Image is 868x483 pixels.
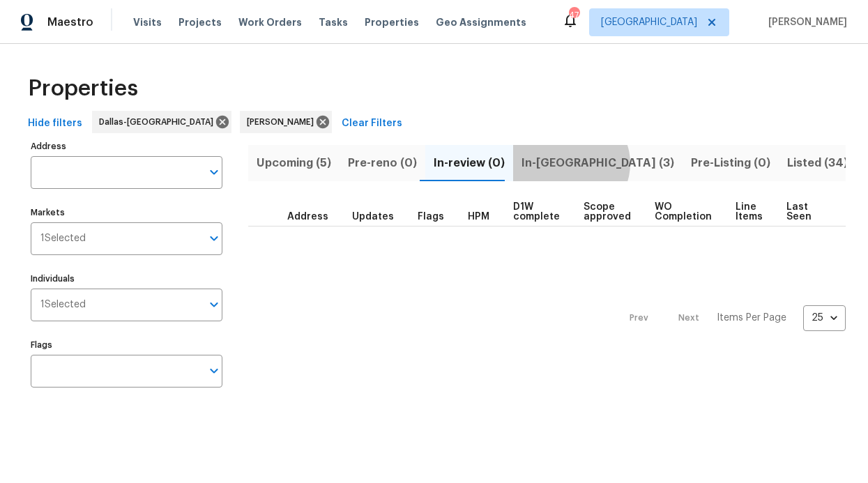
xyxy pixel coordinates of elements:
[786,202,812,222] span: Last Seen
[133,15,162,29] span: Visits
[691,153,770,173] span: Pre-Listing (0)
[31,341,222,349] label: Flags
[238,15,302,29] span: Work Orders
[521,153,674,173] span: In-[GEOGRAPHIC_DATA] (3)
[736,202,763,222] span: Line Items
[31,275,222,283] label: Individuals
[257,153,331,173] span: Upcoming (5)
[287,212,328,222] span: Address
[616,235,846,401] nav: Pagination Navigation
[40,233,86,245] span: 1 Selected
[28,82,138,95] span: Properties
[319,17,348,27] span: Tasks
[348,153,417,173] span: Pre-reno (0)
[717,311,786,325] p: Items Per Page
[601,15,697,29] span: [GEOGRAPHIC_DATA]
[204,361,224,381] button: Open
[352,212,394,222] span: Updates
[569,8,579,22] div: 47
[803,300,846,336] div: 25
[28,115,82,132] span: Hide filters
[436,15,526,29] span: Geo Assignments
[787,153,848,173] span: Listed (34)
[247,115,319,129] span: [PERSON_NAME]
[204,229,224,248] button: Open
[99,115,219,129] span: Dallas-[GEOGRAPHIC_DATA]
[178,15,222,29] span: Projects
[763,15,847,29] span: [PERSON_NAME]
[22,111,88,137] button: Hide filters
[31,142,222,151] label: Address
[418,212,444,222] span: Flags
[468,212,489,222] span: HPM
[365,15,419,29] span: Properties
[240,111,332,133] div: [PERSON_NAME]
[655,202,712,222] span: WO Completion
[204,295,224,314] button: Open
[434,153,505,173] span: In-review (0)
[336,111,408,137] button: Clear Filters
[513,202,560,222] span: D1W complete
[204,162,224,182] button: Open
[92,111,231,133] div: Dallas-[GEOGRAPHIC_DATA]
[584,202,631,222] span: Scope approved
[342,115,402,132] span: Clear Filters
[40,299,86,311] span: 1 Selected
[47,15,93,29] span: Maestro
[31,208,222,217] label: Markets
